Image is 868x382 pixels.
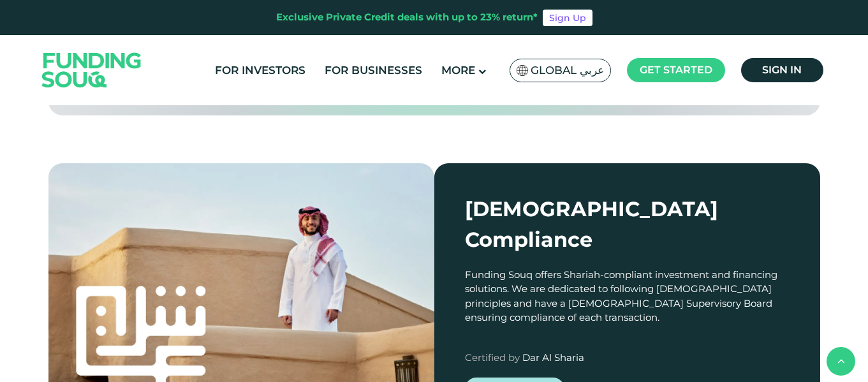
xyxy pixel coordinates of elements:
span: Sign in [762,64,802,76]
div: Exclusive Private Credit deals with up to 23% return* [276,10,538,25]
span: More [441,64,475,77]
div: [DEMOGRAPHIC_DATA] Compliance [465,194,790,255]
span: Certified by [465,351,520,364]
a: For Businesses [321,60,425,81]
span: Global عربي [531,63,604,78]
a: Sign Up [543,10,592,26]
img: Logo [29,38,154,102]
span: Dar Al Sharia [522,351,584,364]
a: Sign in [741,58,823,82]
img: SA Flag [517,65,528,76]
button: back [827,347,855,376]
div: Funding Souq offers Shariah-compliant investment and financing solutions. We are dedicated to fol... [465,268,790,325]
a: For Investors [212,60,309,81]
span: Get started [640,64,712,76]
